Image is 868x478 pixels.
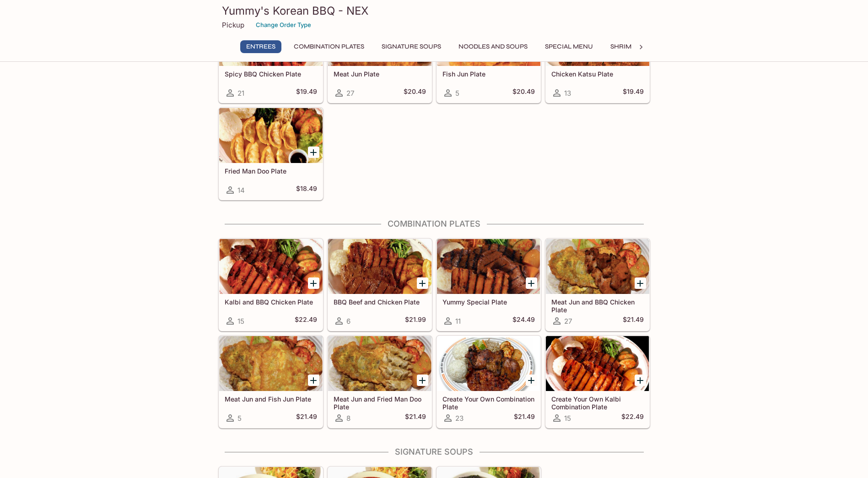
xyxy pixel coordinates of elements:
h5: $22.49 [621,413,644,424]
a: Meat Jun and Fried Man Doo Plate8$21.49 [328,336,432,428]
div: Fish Jun Plate [437,11,540,66]
h5: $21.49 [405,413,426,424]
h5: Meat Jun Plate [334,70,426,78]
span: 27 [564,317,572,326]
button: Add Meat Jun and BBQ Chicken Plate [635,277,646,289]
div: Yummy Special Plate [437,239,540,294]
a: Create Your Own Combination Plate23$21.49 [437,336,541,428]
h5: $21.49 [514,413,535,424]
h5: $21.49 [623,315,644,326]
button: Shrimp Combos [605,40,671,53]
div: Meat Jun Plate [328,11,431,66]
div: Chicken Katsu Plate [546,11,649,66]
span: 5 [455,89,459,98]
button: Signature Soups [377,40,446,53]
span: 8 [346,414,350,423]
div: BBQ Beef and Chicken Plate [328,239,431,294]
h5: $21.49 [296,413,317,424]
a: Kalbi and BBQ Chicken Plate15$22.49 [219,239,323,331]
h5: Chicken Katsu Plate [551,70,644,78]
h4: Combination Plates [218,219,650,229]
a: BBQ Beef and Chicken Plate6$21.99 [328,239,432,331]
h4: Signature Soups [218,447,650,457]
h5: $20.49 [404,87,426,98]
h5: Spicy BBQ Chicken Plate [225,70,317,78]
div: Kalbi and BBQ Chicken Plate [219,239,323,294]
button: Add Meat Jun and Fried Man Doo Plate [417,375,428,386]
a: Fried Man Doo Plate14$18.49 [219,108,323,200]
div: Spicy BBQ Chicken Plate [219,11,323,66]
button: Combination Plates [289,40,369,53]
span: 6 [346,317,350,326]
div: Create Your Own Kalbi Combination Plate [546,336,649,391]
div: Fried Man Doo Plate [219,108,323,163]
button: Special Menu [540,40,598,53]
h5: $18.49 [296,185,317,196]
h5: Meat Jun and Fish Jun Plate [225,395,317,403]
div: Meat Jun and BBQ Chicken Plate [546,239,649,294]
h5: $21.99 [405,315,426,326]
div: Meat Jun and Fried Man Doo Plate [328,336,431,391]
button: Add Yummy Special Plate [526,277,537,289]
a: Meat Jun and BBQ Chicken Plate27$21.49 [545,239,650,331]
h5: $19.49 [623,87,644,98]
h5: Create Your Own Combination Plate [442,395,535,410]
button: Noodles and Soups [453,40,533,53]
button: Change Order Type [252,18,315,32]
h5: Create Your Own Kalbi Combination Plate [551,395,644,410]
button: Add BBQ Beef and Chicken Plate [417,277,428,289]
h3: Yummy's Korean BBQ - NEX [222,4,647,18]
div: Create Your Own Combination Plate [437,336,540,391]
span: 21 [237,89,244,98]
a: Meat Jun and Fish Jun Plate5$21.49 [219,336,323,428]
span: 11 [455,317,461,326]
h5: Yummy Special Plate [442,298,535,306]
h5: Fried Man Doo Plate [225,167,317,175]
p: Pickup [222,21,244,29]
span: 23 [455,414,464,423]
button: Add Fried Man Doo Plate [308,147,319,158]
span: 15 [564,414,571,423]
h5: $19.49 [296,87,317,98]
button: Entrees [240,40,281,53]
button: Add Create Your Own Combination Plate [526,375,537,386]
div: Meat Jun and Fish Jun Plate [219,336,323,391]
h5: Meat Jun and Fried Man Doo Plate [334,395,426,410]
span: 5 [237,414,242,423]
span: 14 [237,186,245,195]
h5: Kalbi and BBQ Chicken Plate [225,298,317,306]
h5: $24.49 [512,315,535,326]
h5: BBQ Beef and Chicken Plate [334,298,426,306]
a: Yummy Special Plate11$24.49 [437,239,541,331]
button: Add Meat Jun and Fish Jun Plate [308,375,319,386]
h5: $22.49 [295,315,317,326]
h5: Meat Jun and BBQ Chicken Plate [551,298,644,313]
h5: $20.49 [512,87,535,98]
span: 15 [237,317,244,326]
button: Add Kalbi and BBQ Chicken Plate [308,277,319,289]
h5: Fish Jun Plate [442,70,535,78]
a: Create Your Own Kalbi Combination Plate15$22.49 [545,336,650,428]
span: 13 [564,89,571,98]
button: Add Create Your Own Kalbi Combination Plate [635,375,646,386]
span: 27 [346,89,354,98]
